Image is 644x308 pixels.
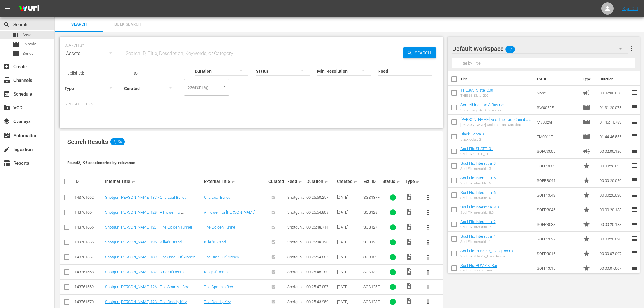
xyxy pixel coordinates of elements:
td: SOFPR038 [534,217,581,232]
a: Soul Flix Interstitial 5 [460,176,496,180]
span: Published: [65,71,84,75]
td: 01:44:46.565 [597,129,631,144]
div: 00:25:48.714 [306,225,335,229]
div: [DATE] [337,299,362,304]
span: more_vert [424,268,432,276]
td: 00:00:25.025 [597,159,631,173]
span: more_vert [628,45,635,52]
td: MV0029F [534,115,581,129]
span: Ad [583,148,590,155]
span: to [134,71,138,75]
span: reorder [631,206,638,213]
div: 143761666 [75,240,103,244]
span: Series [12,50,19,57]
td: 00:00:20.020 [597,232,631,246]
span: Shotgun [PERSON_NAME] [287,210,304,224]
a: Shotgun [PERSON_NAME] 127 - The Golden Tunnel [105,225,192,229]
a: Shotgun [PERSON_NAME] 123 - The Deadly Key [105,299,187,304]
td: 00:00:07.007 [597,246,631,261]
span: 2,196 [110,138,125,145]
td: SOFPR042 [534,188,581,202]
div: Internal Title [105,178,202,185]
div: [DATE] [337,285,362,289]
div: Soul Flix Interstitial 3 [460,167,496,171]
td: SOFPR046 [534,202,581,217]
span: reorder [631,103,638,111]
a: THE365_Slate_200 [460,88,493,93]
span: Episode [583,118,590,126]
span: Video [405,283,413,290]
td: SW0025F [534,100,581,115]
span: reorder [631,118,638,125]
th: Title [460,71,534,88]
span: Search [3,21,10,28]
a: Shotgun [PERSON_NAME] 128 - A Flower For [PERSON_NAME] [105,210,184,219]
td: SOFPR037 [534,232,581,246]
a: Soul Flix Interstitial 8.3 [460,205,499,209]
div: 00:25:54.803 [306,210,335,215]
div: 143761669 [75,285,103,289]
div: External Title [204,178,267,185]
a: Sign Out [622,6,638,11]
span: SGS126F [363,285,380,289]
td: SOFCS005 [534,144,581,159]
th: Ext. ID [534,71,579,88]
span: Promo [583,250,590,257]
button: Search [403,47,436,58]
span: Search [58,21,100,28]
span: SGS135F [363,240,380,244]
a: Soul Flix SLATE_01 [460,146,493,151]
img: ans4CAIJ8jUAAAAAAAAAAAAAAAAAAAAAAAAgQb4GAAAAAAAAAAAAAAAAAAAAAAAAJMjXAAAAAAAAAAAAAAAAAAAAAAAAgAT5G... [15,2,44,16]
span: Video [405,268,413,275]
div: Feed [287,178,304,185]
div: 00:25:43.959 [306,299,335,304]
span: VOD [3,104,10,111]
button: more_vert [421,265,435,279]
span: Promo [583,264,590,272]
span: sort [324,179,330,184]
span: reorder [631,220,638,228]
span: more_vert [424,239,432,246]
span: sort [131,179,137,184]
div: [DATE] [337,195,362,200]
span: Overlays [3,118,10,125]
span: Shotgun [PERSON_NAME] [287,195,304,209]
a: Soul Flix Interstitial 3 [460,161,496,166]
div: [PERSON_NAME] And The Last Cannibals [460,123,531,127]
span: more_vert [424,283,432,291]
div: Type [405,178,419,185]
div: Created [337,178,362,185]
span: reorder [631,250,638,257]
span: reorder [631,162,638,169]
td: SOFPR015 [534,261,581,275]
span: SGS123F [363,299,380,304]
span: SGS137F [363,195,380,200]
div: 00:25:54.887 [306,255,335,259]
span: SGS128F [363,210,380,215]
span: reorder [631,147,638,155]
div: [DATE] [337,210,362,215]
span: Episode [23,41,36,47]
a: Soul Flix BUMP 9_Living Room [460,249,513,253]
span: more_vert [424,209,432,216]
div: 00:25:48.280 [306,270,335,274]
a: Killer's Brand [204,240,226,244]
div: Soul Flix Interstitial 1 [460,240,496,244]
div: Default Workspace [452,40,628,57]
span: sort [231,179,236,184]
a: The Smell Of Money [204,255,239,259]
span: Shotgun [PERSON_NAME] [287,285,304,298]
span: Reports [3,159,10,167]
span: Video [405,298,413,305]
span: Shotgun [PERSON_NAME] [287,225,304,239]
span: Episode [583,133,590,140]
span: Asset [12,31,19,39]
div: 143761662 [75,195,103,200]
td: 01:31:20.073 [597,100,631,115]
div: Ext. ID [363,179,380,184]
td: 00:00:20.138 [597,217,631,232]
span: reorder [631,133,638,140]
button: more_vert [421,250,435,264]
span: Promo [583,177,590,184]
div: Soul Flix Interstitial 2 [460,225,496,229]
